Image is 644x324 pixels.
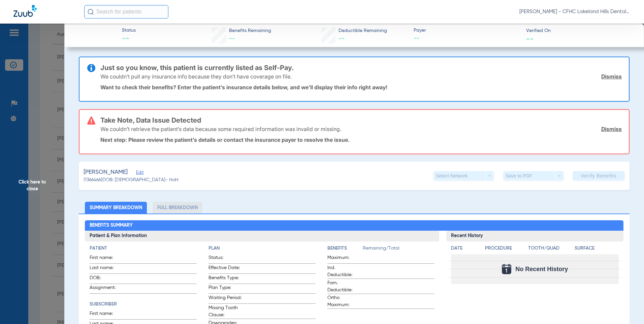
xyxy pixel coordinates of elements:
h3: Recent History [446,231,623,241]
span: Benefits Type: [208,274,241,284]
h3: Just so you know, this patient is currently listed as Self-Pay. [100,64,622,71]
span: Ortho Maximum: [327,294,360,309]
h4: Plan [208,245,316,252]
p: We couldn’t pull any insurance info because they don’t have coverage on file. [100,73,292,80]
span: Assignment: [90,284,123,293]
span: -- [229,36,235,42]
span: No Recent History [515,266,568,272]
li: Full Breakdown [153,202,202,214]
img: Search Icon [88,9,94,15]
h4: Subscriber [90,301,197,308]
span: Edit [136,170,142,176]
h3: Take Note, Data Issue Detected [100,117,622,124]
span: Ind. Deductible: [327,264,360,279]
h3: Patient & Plan Information [85,231,440,241]
a: Dismiss [601,126,622,132]
span: Effective Date: [208,264,241,273]
app-breakdown-title: Tooth/Quad [528,245,572,254]
span: Fam. Deductible: [327,280,360,294]
span: Waiting Period: [208,294,241,303]
p: Next step: Please review the patient’s details or contact the insurance payer to resolve the issue. [100,136,622,143]
img: error-icon [87,117,95,125]
span: [PERSON_NAME] [84,168,128,176]
span: First name: [90,254,123,263]
iframe: Chat Widget [610,292,644,324]
h4: Benefits [327,245,363,252]
span: Remaining/Total [363,245,434,254]
h2: Benefits Summary [85,220,624,231]
span: Missing Tooth Clause: [208,304,241,319]
a: Dismiss [601,73,622,80]
h4: Date [451,245,479,252]
span: Last name: [90,264,123,273]
p: We couldn’t retrieve the patient’s data because some required information was invalid or missing. [100,126,341,132]
span: Payer [414,27,520,34]
img: info-icon [87,64,95,72]
span: Benefits Remaining [229,27,271,34]
span: Status: [208,254,241,263]
span: First name: [90,310,123,319]
li: Summary Breakdown [85,202,147,214]
span: Deductible Remaining [339,27,387,34]
h4: Patient [90,245,197,252]
span: -- [122,34,136,44]
h4: Procedure [485,245,526,252]
h4: Tooth/Quad [528,245,572,252]
span: -- [526,35,534,42]
p: Want to check their benefits? Enter the patient’s insurance details below, and we’ll display thei... [100,84,622,91]
span: Plan Type: [208,284,241,293]
span: -- [414,34,520,43]
app-breakdown-title: Benefits [327,245,363,254]
span: DOB: [90,274,123,284]
h4: Surface [575,245,619,252]
app-breakdown-title: Surface [575,245,619,254]
span: -- [339,36,345,42]
img: Zuub Logo [13,5,37,17]
img: Calendar [502,264,511,274]
span: Maximum: [327,254,360,263]
span: (1366466) DOB: [DEMOGRAPHIC_DATA] - HoH [84,176,179,184]
app-breakdown-title: Date [451,245,479,254]
span: Verified On [526,27,633,34]
span: [PERSON_NAME] - CFHC Lakeland Hills Dental [519,8,631,15]
input: Search for patients [84,5,168,19]
app-breakdown-title: Procedure [485,245,526,254]
span: Status [122,27,136,34]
